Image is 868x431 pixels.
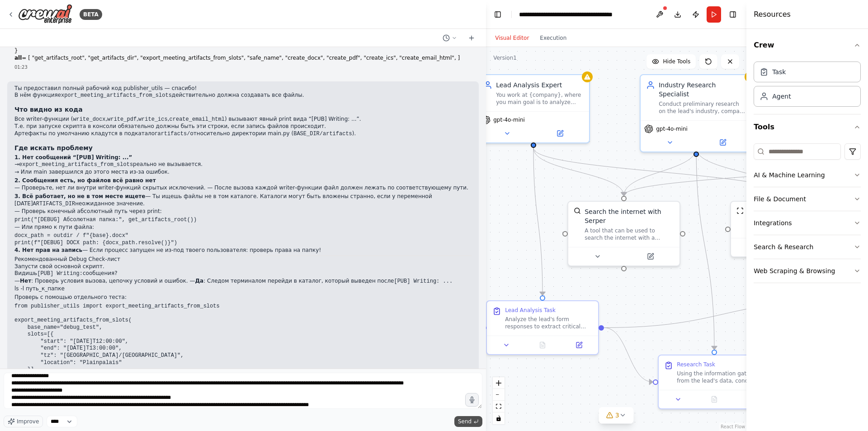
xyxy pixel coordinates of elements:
button: Search & Research [754,235,861,259]
p: Запусти свой основной скрипт. Видишь сообщения? — : Проверь условия вызова, цепочку условий и оши... [14,263,472,292]
button: File & Document [754,187,861,211]
p: — Если процесс запущен не из-под твоего пользователя: проверь права на папку! [14,247,472,254]
button: Tools [754,114,861,140]
button: No output available [695,394,734,405]
button: Open in side panel [564,340,595,350]
div: Industry Research Specialist [659,81,746,99]
strong: Да [195,278,203,284]
button: Improve [4,416,43,427]
span: 3 [615,411,619,420]
code: write_docx [73,116,105,123]
button: 3 [599,407,634,424]
div: A tool that can be used to search the internet with a search_query. Supports different search typ... [585,227,674,242]
strong: Нет [20,278,31,284]
div: Agent [772,92,791,101]
button: Start a new chat [464,33,479,43]
p: Проверь с помощью отдельного теста: [14,294,472,301]
code: write_ics [138,116,168,123]
div: Lead Analysis Task [505,307,556,314]
button: Web Scraping & Browsing [754,259,861,283]
button: Send [454,416,482,427]
button: Hide left sidebar [491,8,504,21]
strong: 4. Нет прав на запись [14,247,82,253]
strong: 3. Всё работает, но не в том месте ищете [14,193,145,199]
code: artifacts/ [157,131,190,137]
div: Research Task [677,361,715,368]
button: Hide Tools [646,54,696,69]
img: Logo [18,4,72,24]
h3: Что видно из кода [14,105,472,114]
div: Lead Analysis TaskAnalyze the lead's form responses to extract critical information that might be... [486,300,599,355]
li: Т.е. при запуске скрипта в консоли обязательно должны быть эти строки, если запись файлов происхо... [14,123,472,130]
nav: breadcrumb [519,10,621,19]
code: ARTIFACTS_DIR [33,201,75,207]
span: Send [458,418,472,425]
button: Integrations [754,211,861,235]
li: Все writer-функции ( , , , ) вызывают явный print вида “[PUB] Writing: ...”. [14,116,472,123]
p: — Ты ищешь файлы не в том каталоге. Каталоги могут быть вложены странно, если у переменной [DATE]... [14,193,472,215]
g: Edge from 14522d44-cf14-4517-a4a0-c5a12647f46c to b9147602-40dc-4afe-ae4f-75aed73cb5d6 [692,148,719,350]
li: Артефакты по умолчанию кладутся в подкаталог относительно директории main.py ( ). [14,130,472,138]
div: Analyze the lead's form responses to extract critical information that might be useful for scorin... [505,316,593,330]
span: Hide Tools [663,58,690,65]
button: Click to speak your automation idea [465,393,479,407]
button: Open in side panel [697,137,748,148]
p: = [ "get_artifacts_root", "get_artifacts_dir", "export_meeting_artifacts_from_slots", "safe_name"... [14,55,472,62]
p: → реально не вызывается. → Или main завершился до этого места из-за ошибок. [14,154,472,176]
g: Edge from 38a434b5-a8ee-47bb-81e6-944f5a87230e to 7d9d6927-5caa-4798-b660-0a8c68efe85c [604,296,843,332]
h2: Рекомендованный Debug Check-лист [14,256,472,263]
div: Research TaskUsing the information gathered from the lead's data, conduct preliminary research on... [658,355,771,409]
button: Execution [534,33,572,43]
code: BASE_DIR/artifacts [293,131,352,137]
img: SerperDevTool [574,207,581,214]
div: Tools [754,140,861,290]
div: Lead Analysis ExpertYou work at {company}, where you main goal is to analyze leads form responses... [477,74,590,143]
button: Switch to previous chat [439,33,461,43]
span: Improve [17,418,39,425]
button: Hide right sidebar [726,8,739,21]
div: Industry Research SpecialistConduct preliminary research on the lead's industry, company size, an... [640,74,753,152]
strong: all [14,55,22,61]
div: You work at {company}, where you main goal is to analyze leads form responses to extract essentia... [496,91,584,106]
div: Crew [754,58,861,114]
div: 01:23 [14,64,472,71]
code: create_email_html [170,116,225,123]
div: React Flow controls [493,377,505,424]
div: Search the internet with Serper [585,207,674,225]
button: No output available [524,340,562,350]
button: Open in side panel [625,251,676,262]
strong: 2. Сообщения есть, но файлов всё равно нет [14,177,156,184]
img: ScrapeWebsiteTool [736,207,744,214]
div: ScrapeWebsiteTool [730,201,843,257]
code: [PUB] Writing: [37,270,83,277]
code: export_meeting_artifacts_from_slots [58,92,172,99]
button: toggle interactivity [493,412,505,424]
code: from publisher_utils import export_meeting_artifacts_from_slots export_meeting_artifacts_from_slo... [14,303,220,387]
code: [PUB] Writing: ... [394,278,453,284]
a: React Flow attribution [721,424,745,429]
p: Ты предоставил полный рабочий код publisher_utils — спасибо! В нём функция действительно должна с... [14,85,472,99]
h4: Resources [754,9,791,20]
g: Edge from 14522d44-cf14-4517-a4a0-c5a12647f46c to b8f3d6b7-4798-4e83-a0b9-00bece09fdb7 [692,148,791,196]
strong: 1. Нет сообщений “[PUB] Writing: ...” [14,154,132,161]
div: SerperDevToolSearch the internet with SerperA tool that can be used to search the internet with a... [567,201,680,266]
button: Visual Editor [490,33,534,43]
code: print("[DEBUG] Абсолютная папка:", get_artifacts_root()) [14,217,197,223]
div: BETA [80,9,102,20]
g: Edge from 89b06761-059f-4533-bf9b-7df6b5e6dc26 to 73e1d804-0a64-44af-bdd8-b236b4a54fb0 [529,148,628,196]
code: docx_path = outdir / f"{base}.docx" print(f"[DEBUG] DOCX path: {docx_path.resolve()}") [14,232,177,246]
code: export_meeting_artifacts_from_slots [19,161,133,168]
button: Crew [754,33,861,58]
button: AI & Machine Learning [754,163,861,187]
button: Open in side panel [534,128,585,139]
button: zoom out [493,389,505,401]
div: Lead Analysis Expert [496,81,584,90]
button: fit view [493,401,505,412]
g: Edge from 89b06761-059f-4533-bf9b-7df6b5e6dc26 to 38a434b5-a8ee-47bb-81e6-944f5a87230e [529,148,547,295]
p: — Проверьте, нет ли внутри writer-функций скрытых исключений. — После вызова каждой writer-функци... [14,177,472,191]
div: Task [772,67,786,76]
p: — Или прямо к пути файла: [14,224,472,231]
code: write_pdf [107,116,137,123]
span: gpt-4o-mini [656,125,688,133]
div: Conduct preliminary research on the lead's industry, company size, and AI use case to provide a s... [659,100,746,115]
